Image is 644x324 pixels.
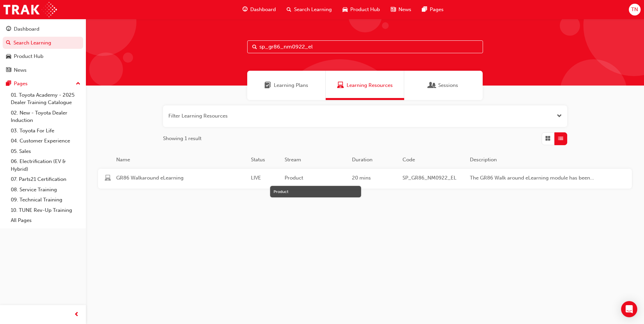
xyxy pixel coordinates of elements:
[631,6,638,13] span: TN
[6,67,11,73] span: news-icon
[557,112,562,120] button: Open the filter
[391,5,396,14] span: news-icon
[8,90,83,108] a: 01. Toyota Academy - 2025 Dealer Training Catalogue
[8,126,83,136] a: 03. Toyota For Life
[8,185,83,195] a: 08. Service Training
[429,82,436,89] span: Sessions
[422,5,427,14] span: pages-icon
[6,81,11,87] span: pages-icon
[3,50,83,63] a: Product Hub
[3,22,83,77] button: DashboardSearch LearningProduct HubNews
[337,3,385,17] a: car-iconProduct Hub
[8,205,83,216] a: 10. TUNE Rev-Up Training
[14,25,39,33] div: Dashboard
[337,82,344,89] span: Learning Resources
[400,156,467,164] div: Code
[287,5,291,14] span: search-icon
[385,3,417,17] a: news-iconNews
[281,3,337,17] a: search-iconSearch Learning
[250,6,276,13] span: Dashboard
[248,174,282,183] div: LIVE
[114,156,248,164] div: Name
[237,3,281,17] a: guage-iconDashboard
[116,174,246,182] span: GR86 Walkaround eLearning
[343,5,348,14] span: car-icon
[349,156,400,164] div: Duration
[264,82,271,89] span: Learning Plans
[163,135,201,142] span: Showing 1 result
[430,6,444,13] span: Pages
[74,311,79,319] span: prev-icon
[8,136,83,146] a: 04. Customer Experience
[8,108,83,126] a: 02. New - Toyota Dealer Induction
[8,156,83,174] a: 06. Electrification (EV & Hybrid)
[3,64,83,76] a: News
[417,3,449,17] a: pages-iconPages
[247,71,326,100] a: Learning PlansLearning Plans
[8,174,83,185] a: 07. Parts21 Certification
[3,77,83,90] button: Pages
[14,80,28,88] div: Pages
[243,5,248,14] span: guage-icon
[404,71,483,100] a: SessionsSessions
[438,82,458,89] span: Sessions
[285,174,347,182] span: Product
[398,6,411,13] span: News
[105,175,111,183] span: learningResourceType_ELEARNING-icon
[8,146,83,157] a: 05. Sales
[326,71,404,100] a: Learning ResourcesLearning Resources
[6,26,11,32] span: guage-icon
[545,135,550,142] span: Grid
[294,6,332,13] span: Search Learning
[350,6,380,13] span: Product Hub
[8,195,83,205] a: 09. Technical Training
[8,215,83,226] a: All Pages
[621,301,637,317] div: Open Intercom Messenger
[76,79,80,88] span: up-icon
[347,82,393,89] span: Learning Resources
[6,40,11,46] span: search-icon
[248,156,282,164] div: Status
[14,53,43,60] div: Product Hub
[252,43,257,51] span: Search
[14,66,27,74] div: News
[558,135,563,142] span: List
[247,40,483,53] input: Search...
[3,37,83,49] a: Search Learning
[3,23,83,35] a: Dashboard
[282,156,349,164] div: Stream
[349,174,400,183] div: 20 mins
[470,174,599,182] span: The GR86 Walk around eLearning module has been designed to provide learners with detailed insight...
[3,2,57,17] img: Trak
[467,156,602,164] div: Description
[98,169,632,189] a: GR86 Walkaround eLearningLIVEProduct20 minsSP_GR86_NM0922_ELThe GR86 Walk around eLearning module...
[402,174,464,182] span: SP_GR86_NM0922_EL
[273,189,358,195] div: Product
[6,54,11,60] span: car-icon
[274,82,308,89] span: Learning Plans
[629,4,641,15] button: TN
